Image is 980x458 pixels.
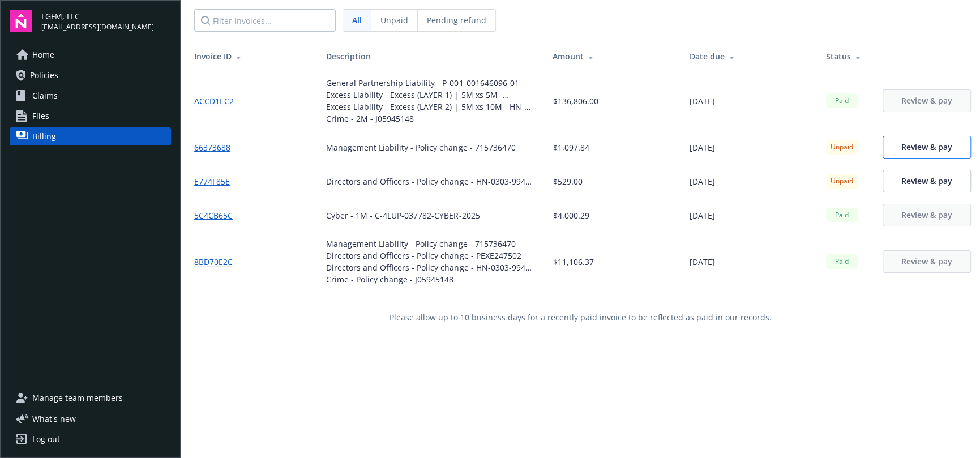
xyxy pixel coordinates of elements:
[194,9,336,32] input: Filter invoices...
[41,22,154,32] span: [EMAIL_ADDRESS][DOMAIN_NAME]
[32,413,76,425] span: What ' s new
[831,210,853,220] span: Paid
[10,46,171,64] a: Home
[326,101,534,113] div: Excess Liability - Excess (LAYER 2) | 5M xs 10M - HN-0303-9941-061325
[553,95,598,107] span: $136,806.00
[690,142,715,153] span: [DATE]
[553,209,589,221] span: $4,000.29
[901,142,952,152] span: Review & pay
[427,14,486,26] span: Pending refund
[883,136,971,159] a: Review & pay
[32,389,123,407] span: Manage team members
[690,95,715,107] span: [DATE]
[326,50,534,62] div: Description
[326,262,534,273] div: Directors and Officers - Policy change - HN-0303-9941-050624
[181,291,980,344] div: Please allow up to 10 business days for a recently paid invoice to be reflected as paid in our re...
[690,176,715,187] span: [DATE]
[901,176,952,186] span: Review & pay
[10,413,94,425] button: What's new
[326,209,480,221] div: Cyber - 1M - C-4LUP-037782-CYBER-2025
[326,113,534,125] div: Crime - 2M - J05945148
[380,14,408,26] span: Unpaid
[32,107,49,125] span: Files
[326,77,534,89] div: General Partnership Liability - P-001-001646096-01
[690,256,715,268] span: [DATE]
[352,14,362,26] span: All
[326,176,534,187] div: Directors and Officers - Policy change - HN-0303-9941-050624
[831,142,853,152] span: Unpaid
[883,250,971,273] button: Review & pay
[194,142,239,153] a: 66373688
[194,209,242,221] a: 5C4CB65C
[831,176,853,186] span: Unpaid
[826,50,865,62] div: Status
[194,50,308,62] div: Invoice ID
[326,89,534,101] div: Excess Liability - Excess (LAYER 1) | 5M xs 5M - PEXE247502
[10,107,171,125] a: Files
[32,430,60,448] div: Log out
[194,256,242,268] a: 8BD70E2C
[326,273,534,285] div: Crime - Policy change - J05945148
[10,127,171,145] a: Billing
[326,142,515,153] div: Management Liability - Policy change - 715736470
[901,95,952,106] span: Review & pay
[10,389,171,407] a: Manage team members
[831,96,853,106] span: Paid
[690,50,808,62] div: Date due
[326,250,534,262] div: Directors and Officers - Policy change - PEXE247502
[883,204,971,226] button: Review & pay
[10,66,171,84] a: Policies
[194,176,239,187] a: E774F85E
[553,50,671,62] div: Amount
[326,238,534,250] div: Management Liability - Policy change - 715736470
[41,10,154,22] span: LGFM, LLC
[883,89,971,112] button: Review & pay
[10,87,171,105] a: Claims
[901,256,952,267] span: Review & pay
[553,142,589,153] span: $1,097.84
[30,66,58,84] span: Policies
[901,209,952,220] span: Review & pay
[32,87,58,105] span: Claims
[690,209,715,221] span: [DATE]
[10,10,32,32] img: navigator-logo.svg
[32,46,54,64] span: Home
[883,170,971,192] a: Review & pay
[194,95,243,107] a: ACCD1EC2
[553,176,582,187] span: $529.00
[32,127,56,145] span: Billing
[831,256,853,267] span: Paid
[553,256,593,268] span: $11,106.37
[41,10,171,32] button: LGFM, LLC[EMAIL_ADDRESS][DOMAIN_NAME]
